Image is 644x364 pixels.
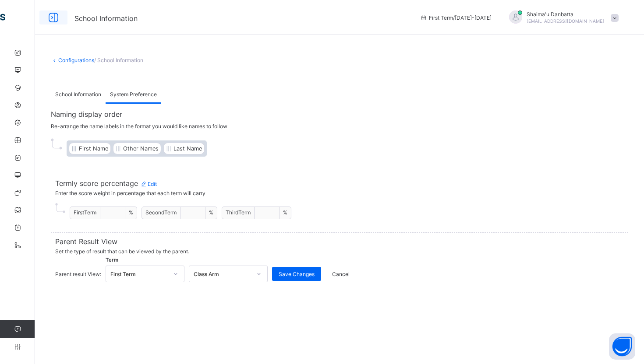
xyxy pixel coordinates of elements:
[279,271,315,277] span: Save Changes
[106,257,118,263] span: Term
[527,18,604,24] span: [EMAIL_ADDRESS][DOMAIN_NAME]
[110,91,157,98] span: System Preference
[55,91,101,98] span: School Information
[173,145,202,152] span: Last Name
[527,11,604,17] span: Shaima'u Danbatta
[55,188,624,199] span: Enter the score weight in percentage that each term will carry
[55,246,624,257] span: Set the type of result that can be viewed by the parent.
[166,146,171,151] img: drag.9e2328f5c9ddb05d52d4b19684d164eb.svg
[55,179,624,188] span: Termly score percentage
[226,209,251,216] span: Third Term
[55,237,624,246] span: Parent Result View
[69,143,111,154] div: First Name
[500,10,623,25] div: Shaima'uDanbatta
[332,271,350,277] span: Cancel
[129,209,133,216] span: %
[283,209,287,216] span: %
[145,209,177,216] span: Second Term
[113,143,161,154] div: Other Names
[55,271,101,277] span: Parent result View:
[140,181,157,187] span: Edit
[74,209,96,216] span: First Term
[116,146,121,151] img: drag.9e2328f5c9ddb05d52d4b19684d164eb.svg
[94,57,143,63] span: / School Information
[71,146,77,151] img: drag.9e2328f5c9ddb05d52d4b19684d164eb.svg
[163,143,205,154] div: Last Name
[51,123,628,129] span: Re-arrange the name labels in the format you would like names to follow
[609,333,635,360] button: Open asap
[110,271,168,277] div: First Term
[79,145,108,152] span: First Name
[209,209,213,216] span: %
[51,138,62,150] img: pointer.7d5efa4dba55a2dde3e22c45d215a0de.svg
[58,57,94,63] a: Configurations
[420,14,492,21] span: session/term information
[55,203,65,213] img: pointer.7d5efa4dba55a2dde3e22c45d215a0de.svg
[194,271,251,277] div: Class Arm
[123,145,159,152] span: Other Names
[74,14,138,23] span: School Information
[51,110,628,119] span: Naming display order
